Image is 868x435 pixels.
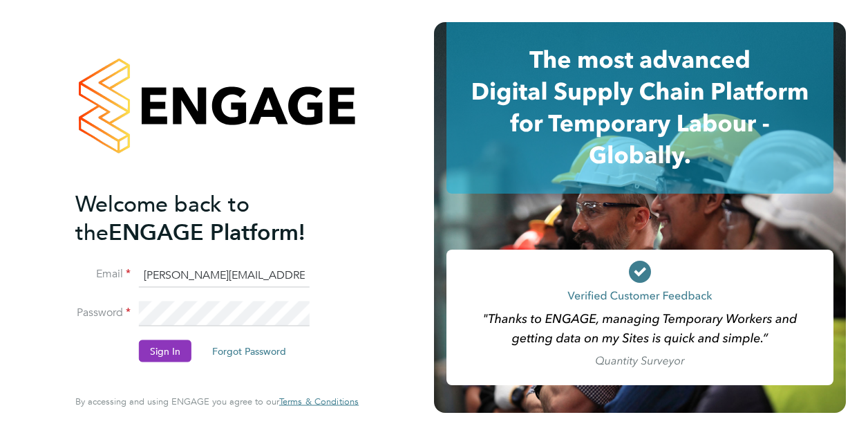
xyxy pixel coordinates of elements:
[279,396,359,407] span: Terms & Conditions
[75,267,131,281] label: Email
[201,340,297,362] button: Forgot Password
[75,190,249,246] span: Welcome back to the
[139,340,191,362] button: Sign In
[75,396,359,407] span: By accessing and using ENGAGE you agree to our
[75,306,131,320] label: Password
[139,263,310,288] input: Enter your work email...
[75,189,345,246] h2: ENGAGE Platform!
[279,396,359,407] a: Terms & Conditions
